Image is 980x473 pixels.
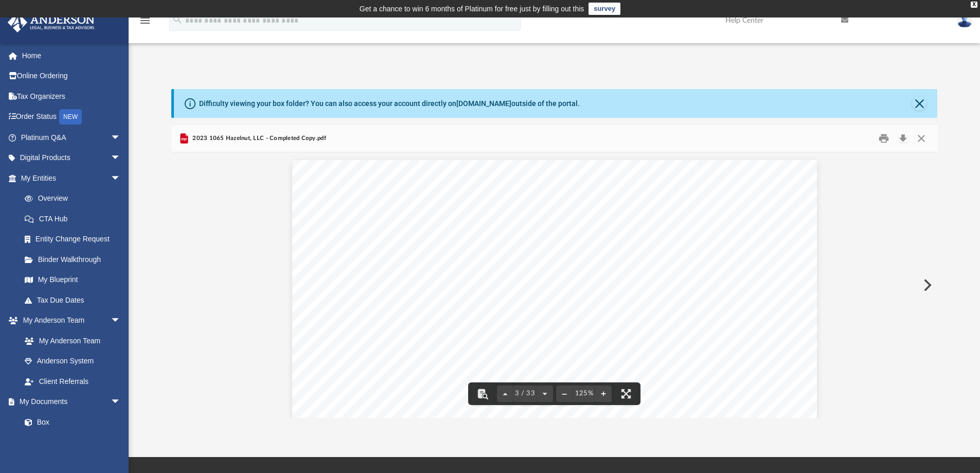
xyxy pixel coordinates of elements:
button: Close [912,96,926,111]
a: Digital Productsarrow_drop_down [7,148,136,168]
button: Close [912,131,931,147]
div: File preview [171,152,938,418]
span: arrow_drop_down [111,168,131,189]
a: Tax Organizers [7,86,136,107]
a: Overview [14,188,136,209]
div: Current zoom level [573,390,595,397]
div: Document Viewer [171,152,938,418]
span: GROUP, [445,234,482,242]
span: 3 / 33 [513,390,537,397]
span: 2023 1065 Hazelnut, LLC - Completed Copy.pdf [190,134,326,143]
span: [PERSON_NAME] [397,244,467,252]
a: Platinum Q&Aarrow_drop_down [7,127,136,148]
button: 3 / 33 [513,382,537,405]
a: survey [589,3,620,15]
i: menu [139,14,151,27]
a: Entity Change Request [14,229,136,250]
i: search [172,14,183,25]
button: Previous page [497,382,513,405]
button: Next File [915,271,938,300]
a: Tax Due Dates [14,290,136,310]
a: menu [139,20,151,27]
div: Preview [171,125,938,418]
span: 3225 [366,244,390,252]
div: close [971,2,977,8]
img: User Pic [957,13,972,28]
a: My Anderson Team [14,330,126,351]
span: LAW [421,234,439,242]
a: Order StatusNEW [7,107,136,128]
a: My Entitiesarrow_drop_down [7,168,136,188]
div: NEW [59,109,82,125]
button: Enter fullscreen [615,382,637,405]
a: My Anderson Teamarrow_drop_down [7,310,131,331]
span: 89121 [451,254,482,262]
button: Next page [537,382,553,405]
a: Meeting Minutes [14,432,131,453]
span: LAS [366,254,384,262]
a: Online Ordering [7,66,136,86]
span: [PERSON_NAME] [366,234,437,242]
a: Client Referrals [14,371,131,392]
button: Print [874,131,894,147]
a: Binder Walkthrough [14,249,136,270]
a: Anderson System [14,351,131,372]
div: Difficulty viewing your box folder? You can also access your account directly on outside of the p... [199,98,580,109]
a: CTA Hub [14,208,136,229]
a: Box [14,412,126,432]
a: My Documentsarrow_drop_down [7,392,131,412]
a: Home [7,45,136,66]
button: Zoom out [556,382,573,405]
span: arrow_drop_down [111,310,131,331]
span: VEGAS, [390,254,427,262]
button: Zoom in [595,382,612,405]
span: PLLC [488,234,512,242]
button: Toggle findbar [471,382,494,405]
span: DRIVE [439,244,469,252]
span: arrow_drop_down [111,127,131,148]
div: Get a chance to win 6 months of Platinum for free just by filling out this [360,3,584,15]
img: Anderson Advisors Platinum Portal [5,12,98,32]
a: My Blueprint [14,270,131,290]
a: [DOMAIN_NAME] [456,99,511,108]
span: arrow_drop_down [111,148,131,169]
span: NV [433,254,445,262]
button: Download [894,131,912,147]
span: arrow_drop_down [111,392,131,413]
